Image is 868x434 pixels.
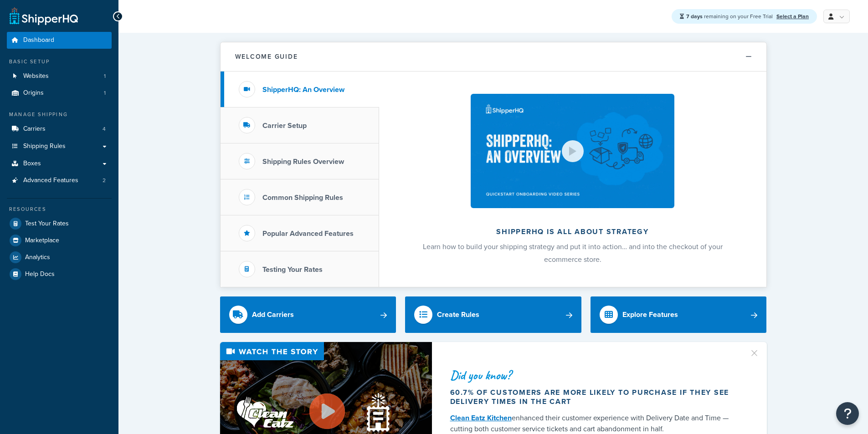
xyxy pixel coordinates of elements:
[450,369,738,382] div: Did you know?
[25,237,59,245] span: Marketplace
[7,138,112,155] a: Shipping Rules
[686,12,774,20] span: remaining on your Free Trial
[23,160,41,168] span: Boxes
[104,89,106,97] span: 1
[23,72,49,80] span: Websites
[7,249,112,266] a: Analytics
[686,12,703,20] strong: 7 days
[23,125,46,133] span: Carriers
[450,388,738,406] div: 60.7% of customers are more likely to purchase if they see delivery times in the cart
[7,85,112,102] li: Origins
[262,122,307,130] h3: Carrier Setup
[7,121,112,138] li: Carriers
[450,413,512,423] a: Clean Eatz Kitchen
[103,125,106,133] span: 4
[7,68,112,85] a: Websites1
[23,89,44,97] span: Origins
[423,241,723,265] span: Learn how to build your shipping strategy and put it into action… and into the checkout of your e...
[7,172,112,189] li: Advanced Features
[437,308,479,321] div: Create Rules
[220,296,396,333] a: Add Carriers
[23,143,66,150] span: Shipping Rules
[7,58,112,66] div: Basic Setup
[7,172,112,189] a: Advanced Features2
[7,85,112,102] a: Origins1
[104,72,106,80] span: 1
[622,308,678,321] div: Explore Features
[235,53,298,60] h2: Welcome Guide
[23,177,78,184] span: Advanced Features
[262,194,343,202] h3: Common Shipping Rules
[23,36,54,44] span: Dashboard
[262,266,323,274] h3: Testing Your Rates
[405,296,581,333] a: Create Rules
[25,220,69,228] span: Test Your Rates
[221,42,766,71] button: Welcome Guide
[7,215,112,232] a: Test Your Rates
[252,308,294,321] div: Add Carriers
[471,94,674,208] img: ShipperHQ is all about strategy
[25,271,55,278] span: Help Docs
[836,402,859,425] button: Open Resource Center
[7,32,112,49] a: Dashboard
[262,86,344,94] h3: ShipperHQ: An Overview
[262,230,354,238] h3: Popular Advanced Features
[262,158,344,166] h3: Shipping Rules Overview
[776,12,809,20] a: Select a Plan
[7,111,112,118] div: Manage Shipping
[591,296,767,333] a: Explore Features
[7,266,112,282] a: Help Docs
[403,228,742,236] h2: ShipperHQ is all about strategy
[7,232,112,249] a: Marketplace
[25,254,50,261] span: Analytics
[103,177,106,184] span: 2
[7,155,112,172] a: Boxes
[7,68,112,85] li: Websites
[7,205,112,213] div: Resources
[7,121,112,138] a: Carriers4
